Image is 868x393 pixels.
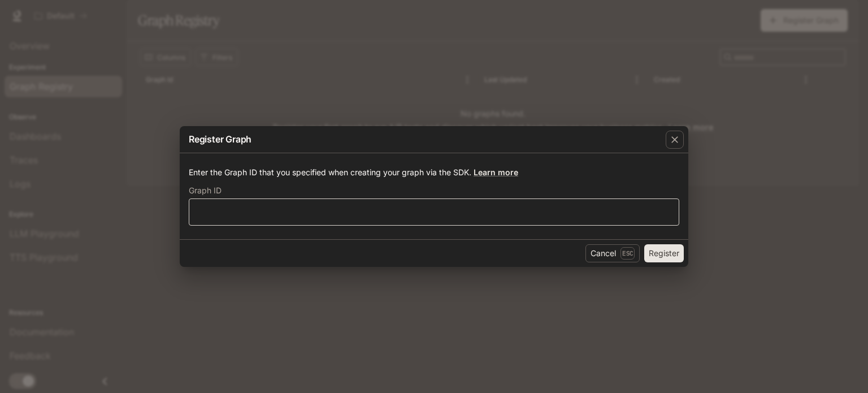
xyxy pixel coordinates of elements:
[644,244,684,262] button: Register
[620,247,635,260] p: Esc
[585,244,640,262] button: CancelEsc
[189,187,222,195] p: Graph ID
[189,167,679,178] p: Enter the Graph ID that you specified when creating your graph via the SDK.
[474,167,518,177] a: Learn more
[189,132,251,146] p: Register Graph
